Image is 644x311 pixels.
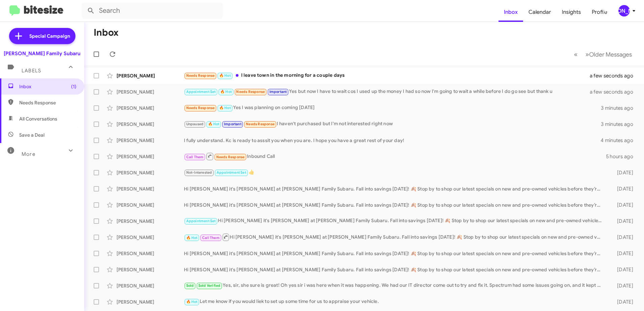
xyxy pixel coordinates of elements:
[71,83,76,90] span: (1)
[29,33,70,39] span: Special Campaign
[117,72,184,79] div: [PERSON_NAME]
[556,2,586,22] a: Insights
[117,299,184,305] div: [PERSON_NAME]
[9,28,75,44] a: Special Campaign
[117,137,184,144] div: [PERSON_NAME]
[570,47,636,61] nav: Page navigation example
[184,185,606,192] div: Hi [PERSON_NAME] it's [PERSON_NAME] at [PERSON_NAME] Family Subaru. Fall into savings [DATE]! 🍂 S...
[606,169,639,176] div: [DATE]
[22,68,41,74] span: Labels
[606,282,639,289] div: [DATE]
[186,219,216,223] span: Appointment Set
[601,105,639,111] div: 3 minutes ago
[601,121,639,128] div: 3 minutes ago
[198,283,221,288] span: Sold Verified
[117,105,184,111] div: [PERSON_NAME]
[184,266,606,273] div: Hi [PERSON_NAME] it's [PERSON_NAME] at [PERSON_NAME] Family Subaru. Fall into savings [DATE]! 🍂 S...
[574,50,578,59] span: «
[184,202,606,208] div: Hi [PERSON_NAME] it's [PERSON_NAME] at [PERSON_NAME] Family Subaru. Fall into savings [DATE]! 🍂 S...
[184,217,606,225] div: Hi [PERSON_NAME] it's [PERSON_NAME] at [PERSON_NAME] Family Subaru. Fall into savings [DATE]! 🍂 S...
[220,90,232,94] span: 🔥 Hot
[601,137,639,144] div: 4 minutes ago
[117,202,184,208] div: [PERSON_NAME]
[184,88,598,96] div: Yes but now I have to wait cos I used up the money I had so now I'm going to wait a while before ...
[586,2,613,22] a: Profile
[606,234,639,241] div: [DATE]
[186,283,194,288] span: Sold
[219,73,231,78] span: 🔥 Hot
[246,122,275,126] span: Needs Response
[217,170,246,175] span: Appointment Set
[184,233,606,241] div: Hi [PERSON_NAME] it's [PERSON_NAME] at [PERSON_NAME] Family Subaru. Fall into savings [DATE]! 🍂 S...
[224,122,241,126] span: Important
[202,236,220,240] span: Call Them
[208,122,220,126] span: 🔥 Hot
[22,151,35,157] span: More
[4,50,80,57] div: [PERSON_NAME] Family Subaru
[19,132,44,138] span: Save a Deal
[269,90,287,94] span: Important
[117,153,184,160] div: [PERSON_NAME]
[117,121,184,128] div: [PERSON_NAME]
[117,266,184,273] div: [PERSON_NAME]
[581,47,636,61] button: Next
[606,202,639,208] div: [DATE]
[186,122,204,126] span: Unpaused
[117,282,184,289] div: [PERSON_NAME]
[186,300,198,304] span: 🔥 Hot
[606,266,639,273] div: [DATE]
[19,115,57,122] span: All Conversations
[606,218,639,224] div: [DATE]
[117,89,184,95] div: [PERSON_NAME]
[184,72,598,79] div: I leave town in the morning for a couple days
[184,298,606,306] div: Let me know if you would liek to set up some time for us to appraise your vehicle.
[186,170,212,175] span: Not-Interested
[585,50,589,59] span: »
[606,153,639,160] div: 5 hours ago
[19,83,76,90] span: Inbox
[523,2,556,22] a: Calendar
[570,47,582,61] button: Previous
[184,137,601,144] div: I fully understand. Kc is ready to asssit you when you are. I hope you have a great rest of your ...
[117,234,184,241] div: [PERSON_NAME]
[184,250,606,257] div: Hi [PERSON_NAME] it's [PERSON_NAME] at [PERSON_NAME] Family Subaru. Fall into savings [DATE]! 🍂 S...
[94,27,119,38] h1: Inbox
[216,155,245,159] span: Needs Response
[598,72,639,79] div: a few seconds ago
[186,155,204,159] span: Call Them
[117,218,184,224] div: [PERSON_NAME]
[117,250,184,257] div: [PERSON_NAME]
[236,90,265,94] span: Needs Response
[184,169,606,176] div: 👍
[186,90,216,94] span: Appointment Set
[606,185,639,192] div: [DATE]
[186,73,215,78] span: Needs Response
[184,104,601,112] div: Yes I was planning on coming [DATE]
[184,152,606,161] div: Inbound Call
[613,5,637,16] button: [PERSON_NAME]
[498,2,523,22] a: Inbox
[589,51,632,58] span: Older Messages
[598,89,639,95] div: a few seconds ago
[82,3,223,19] input: Search
[606,299,639,305] div: [DATE]
[184,120,601,128] div: I haven't purchased but I'm not interested right now
[186,106,215,110] span: Needs Response
[117,185,184,192] div: [PERSON_NAME]
[184,282,606,289] div: Yes, sir, she sure is great! Oh yes sir i was here when it was happening. We had our IT director ...
[186,236,198,240] span: 🔥 Hot
[117,169,184,176] div: [PERSON_NAME]
[219,106,231,110] span: 🔥 Hot
[19,99,76,106] span: Needs Response
[606,250,639,257] div: [DATE]
[618,5,630,16] div: [PERSON_NAME]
